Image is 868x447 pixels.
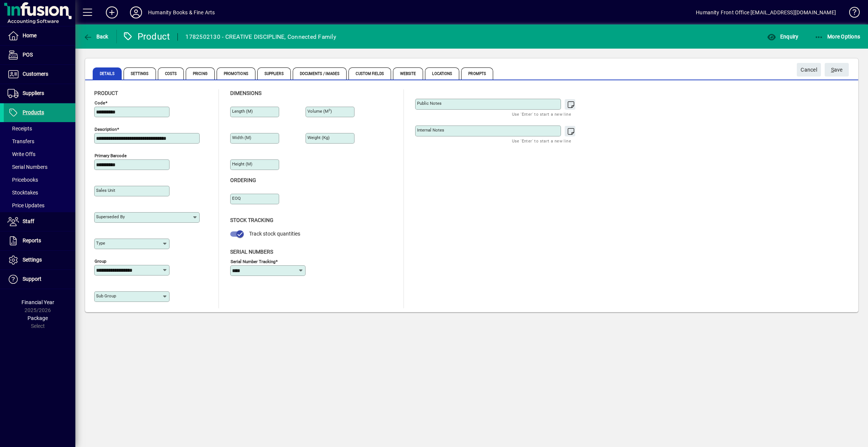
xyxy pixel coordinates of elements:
button: Cancel [797,63,821,77]
button: Back [81,30,110,43]
mat-label: Height (m) [232,161,252,167]
a: Serial Numbers [4,161,75,173]
span: Stocktakes [8,190,38,196]
span: Price Updates [8,202,44,208]
app-page-header-button: Back [75,30,117,43]
mat-label: Primary barcode [95,153,127,158]
a: Transfers [4,135,75,148]
div: Humanity Front Office [EMAIL_ADDRESS][DOMAIN_NAME] [696,6,836,18]
span: Prompts [461,67,493,80]
span: Customers [23,71,48,77]
mat-label: Public Notes [417,101,442,106]
a: Support [4,270,75,289]
a: Pricebooks [4,173,75,186]
div: 1782502130 - CREATIVE DISCIPLINE, Connected Family [185,31,336,43]
sup: 3 [329,108,330,112]
span: Receipts [8,126,32,132]
span: Transfers [8,138,34,144]
mat-label: Length (m) [232,109,253,114]
a: Price Updates [4,199,75,212]
mat-label: Group [95,259,106,264]
span: Reports [23,237,41,243]
button: Add [100,6,124,19]
mat-label: Internal Notes [417,127,444,133]
mat-label: Type [96,240,105,246]
span: Cancel [801,64,817,76]
a: Knowledge Base [844,2,859,26]
button: Profile [124,6,148,19]
span: Suppliers [257,67,291,80]
span: POS [23,52,33,58]
span: Product [94,90,118,96]
span: Suppliers [23,90,44,96]
div: Product [122,31,170,43]
span: ave [831,64,843,76]
a: POS [4,46,75,64]
mat-hint: Use 'Enter' to start a new line [512,136,571,145]
mat-label: Superseded by [96,214,125,219]
a: Suppliers [4,84,75,103]
mat-label: Serial Number tracking [231,259,275,264]
a: Staff [4,212,75,231]
mat-label: Volume (m ) [307,109,332,114]
span: Home [23,32,37,38]
mat-label: Weight (Kg) [307,135,330,140]
span: Locations [425,67,459,80]
span: Pricing [186,67,215,80]
span: Ordering [230,177,256,183]
button: Save [825,63,849,77]
span: Products [23,109,44,115]
span: Enquiry [767,34,798,40]
span: S [831,67,834,73]
span: Details [93,67,122,80]
a: Settings [4,251,75,269]
span: Staff [23,218,34,224]
span: Write Offs [8,151,35,157]
span: Package [28,315,48,321]
a: Customers [4,65,75,84]
mat-label: Description [95,127,117,132]
span: Documents / Images [293,67,347,80]
span: More Options [815,34,860,40]
span: Serial Numbers [8,164,47,170]
span: Custom Fields [348,67,391,80]
span: Support [23,276,41,282]
span: Costs [158,67,184,80]
span: Settings [23,257,42,263]
mat-label: Width (m) [232,135,251,140]
a: Write Offs [4,148,75,161]
a: Stocktakes [4,186,75,199]
button: Enquiry [765,30,800,43]
mat-label: Sub group [96,293,116,299]
mat-label: Code [95,100,105,106]
span: Back [83,34,108,40]
a: Reports [4,231,75,250]
span: Settings [124,67,156,80]
span: Promotions [217,67,255,80]
span: Dimensions [230,90,261,96]
div: Humanity Books & Fine Arts [148,6,215,18]
span: Serial Numbers [230,249,273,255]
span: Pricebooks [8,177,38,183]
mat-label: Sales unit [96,188,115,193]
a: Home [4,26,75,45]
span: Track stock quantities [249,231,300,237]
span: Stock Tracking [230,217,274,223]
mat-label: EOQ [232,196,241,201]
a: Receipts [4,122,75,135]
span: Website [393,67,423,80]
button: More Options [813,30,862,43]
mat-hint: Use 'Enter' to start a new line [512,110,571,118]
span: Financial Year [21,299,54,305]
